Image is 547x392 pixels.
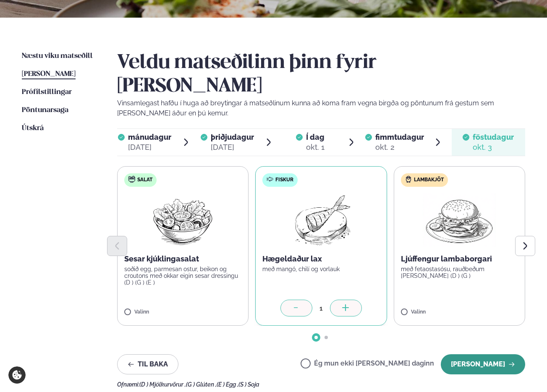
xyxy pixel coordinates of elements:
span: Fiskur [275,177,293,183]
a: Útskrá [22,123,44,133]
img: Salad.png [146,193,220,247]
a: Prófílstillingar [22,87,72,97]
span: Næstu viku matseðill [22,52,93,60]
p: Hægeldaður lax [262,254,379,264]
a: Cookie settings [8,366,26,384]
img: Fish.png [284,193,359,247]
div: okt. 3 [473,142,514,152]
div: [DATE] [128,142,171,152]
span: (D ) Mjólkurvörur , [139,381,186,388]
span: (G ) Glúten , [186,381,217,388]
a: [PERSON_NAME] [22,69,76,79]
a: Næstu viku matseðill [22,51,93,61]
p: með mangó, chilí og vorlauk [262,266,379,272]
img: Hamburger.png [422,193,497,247]
div: Ofnæmi: [117,381,525,388]
div: okt. 1 [306,142,325,152]
span: Lambakjöt [414,177,444,183]
span: fimmtudagur [375,133,424,141]
img: salad.svg [128,176,135,183]
span: Go to slide 1 [314,336,318,339]
a: Pöntunarsaga [22,105,68,115]
img: Lamb.svg [405,176,412,183]
span: mánudagur [128,133,171,141]
button: Til baka [117,354,178,374]
button: Previous slide [107,236,127,256]
div: [DATE] [211,142,254,152]
span: Go to slide 2 [325,336,328,339]
p: Vinsamlegast hafðu í huga að breytingar á matseðlinum kunna að koma fram vegna birgða og pöntunum... [117,98,525,118]
span: Prófílstillingar [22,89,72,96]
span: Í dag [306,132,325,142]
div: 1 [312,303,330,313]
span: Útskrá [22,125,44,132]
span: (S ) Soja [238,381,259,388]
p: soðið egg, parmesan ostur, beikon og croutons með okkar eigin sesar dressingu (D ) (G ) (E ) [124,266,241,286]
p: Sesar kjúklingasalat [124,254,241,264]
button: Next slide [515,236,535,256]
span: Salat [137,177,152,183]
h2: Veldu matseðilinn þinn fyrir [PERSON_NAME] [117,51,525,98]
p: með fetaostasósu, rauðbeðum [PERSON_NAME] (D ) (G ) [401,266,518,279]
span: (E ) Egg , [217,381,238,388]
div: okt. 2 [375,142,424,152]
span: þriðjudagur [211,133,254,141]
button: [PERSON_NAME] [441,354,525,374]
p: Ljúffengur lambaborgari [401,254,518,264]
span: föstudagur [473,133,514,141]
span: Pöntunarsaga [22,107,68,114]
img: fish.svg [267,176,273,183]
span: [PERSON_NAME] [22,71,76,78]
